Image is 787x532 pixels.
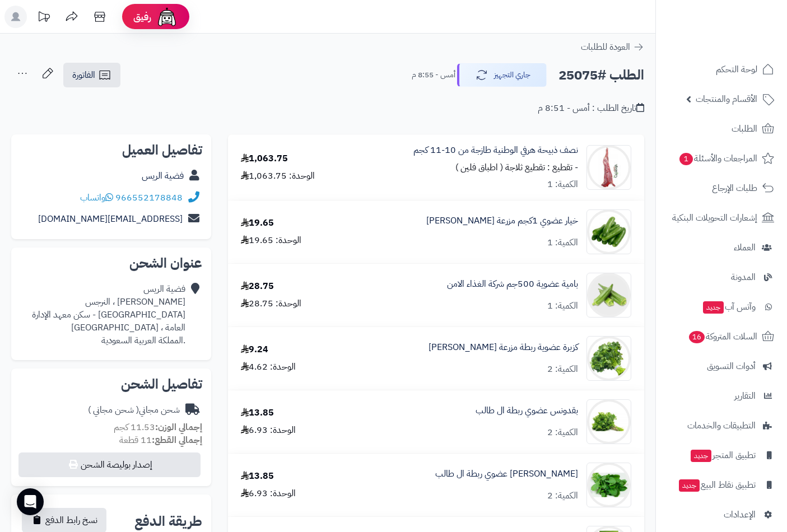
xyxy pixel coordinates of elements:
[115,191,183,204] a: 966552178848
[476,404,578,417] a: بقدونس عضوي ربطة ال طالب
[241,280,274,293] div: 28.75
[20,143,202,157] h2: تفاصيل العميل
[679,479,700,492] span: جديد
[156,6,178,28] img: ai-face.png
[689,331,705,343] span: 16
[30,6,58,31] a: تحديثات المنصة
[711,31,776,55] img: logo-2.png
[691,450,711,462] span: جديد
[547,489,578,502] div: الكمية: 2
[731,269,756,285] span: المدونة
[587,145,631,190] img: 0020.-90x90.jpg
[547,363,578,376] div: الكمية: 2
[587,399,631,444] img: 1671257911-%D9%85%D8%A7_%D9%87%D9%8A_%D9%81%D9%88%D8%A7%D8%A6%D8%AF_%D8%A7%D9%84%D8%A8%D9%82%D8%A...
[663,204,780,231] a: إشعارات التحويلات البنكية
[241,424,296,437] div: الوحدة: 6.93
[241,407,274,419] div: 13.85
[724,507,756,522] span: الإعدادات
[663,442,780,469] a: تطبيق المتجرجديد
[20,377,202,391] h2: تفاصيل الشحن
[581,40,630,54] span: العودة للطلبات
[587,273,631,318] img: 1756559014-%D8%A8%D8%A7%D9%85%D9%8A%D8%A9-90x90.png
[587,336,631,381] img: 1716843094-%D9%83%D8%B2%D8%A8%D8%B1%D8%A9%20%D8%A7%D9%84%D8%B4%D9%87%D9%88%D8%A7%D9%86-90x90.jpg
[155,421,202,434] strong: إجمالي الوزن:
[88,403,139,417] span: ( شحن مجاني )
[134,515,202,528] h2: طريقة الدفع
[696,91,757,107] span: الأقسام والمنتجات
[80,191,113,204] a: واتساب
[679,153,693,165] span: 1
[119,433,202,447] small: 11 قطعة
[663,382,780,409] a: التقارير
[429,341,578,354] a: كزبرة عضوية ربطة مزرعة [PERSON_NAME]
[678,151,757,166] span: المراجعات والأسئلة
[114,421,202,434] small: 11.53 كجم
[241,170,315,183] div: الوحدة: 1,063.75
[707,358,756,374] span: أدوات التسويق
[663,234,780,261] a: العملاء
[663,264,780,291] a: المدونة
[63,63,120,87] a: الفاتورة
[703,301,724,314] span: جديد
[663,501,780,528] a: الإعدادات
[241,361,296,374] div: الوحدة: 4.62
[133,10,151,24] span: رفيق
[547,178,578,191] div: الكمية: 1
[142,169,184,183] a: فضية الريس
[663,145,780,172] a: المراجعات والأسئلة1
[241,234,301,247] div: الوحدة: 19.65
[241,297,301,310] div: الوحدة: 28.75
[547,300,578,312] div: الكمية: 1
[455,161,578,174] small: - تقطيع : تقطيع ثلاجة ( اطباق فلين )
[688,329,757,344] span: السلات المتروكة
[447,278,578,291] a: بامية عضوية 500جم شركة الغذاء الامن
[672,210,757,226] span: إشعارات التحويلات البنكية
[581,40,644,54] a: العودة للطلبات
[663,56,780,83] a: لوحة التحكم
[558,64,644,87] h2: الطلب #25075
[88,404,180,417] div: شحن مجاني
[20,256,202,270] h2: عنوان الشحن
[241,343,268,356] div: 9.24
[72,68,95,82] span: الفاتورة
[690,447,756,463] span: تطبيق المتجر
[457,63,547,87] button: جاري التجهيز
[547,426,578,439] div: الكمية: 2
[712,180,757,196] span: طلبات الإرجاع
[38,212,183,226] a: [EMAIL_ADDRESS][DOMAIN_NAME]
[547,236,578,249] div: الكمية: 1
[663,323,780,350] a: السلات المتروكة16
[435,468,578,480] a: [PERSON_NAME] عضوي ربطة ال طالب
[152,433,202,447] strong: إجمالي القطع:
[678,477,756,493] span: تطبيق نقاط البيع
[663,472,780,498] a: تطبيق نقاط البيعجديد
[734,240,756,255] span: العملاء
[687,418,756,433] span: التطبيقات والخدمات
[702,299,756,315] span: وآتس آب
[412,69,455,81] small: أمس - 8:55 م
[241,487,296,500] div: الوحدة: 6.93
[587,209,631,254] img: 1716668033-%D8%AE%D9%8A%D8%A7%D8%B1%20%D8%B9%D8%B6%D9%88%D9%8A%20%D8%A7%D9%84%D8%B4%D9%87%D9%88%D...
[17,488,44,515] div: Open Intercom Messenger
[45,514,97,527] span: نسخ رابط الدفع
[241,152,288,165] div: 1,063.75
[241,217,274,230] div: 19.65
[716,62,757,77] span: لوحة التحكم
[413,144,578,157] a: نصف ذبيحة هرفي الوطنية طازجة من 10-11 كجم
[18,452,201,477] button: إصدار بوليصة الشحن
[426,214,578,227] a: خيار عضوي 1كجم مزرعة [PERSON_NAME]
[732,121,757,137] span: الطلبات
[663,293,780,320] a: وآتس آبجديد
[587,463,631,507] img: 1671258404-3mJFR13.2.2020-90x90.jpg
[663,115,780,142] a: الطلبات
[241,470,274,483] div: 13.85
[20,283,185,347] div: فضية الريس [PERSON_NAME] ، النرجس [GEOGRAPHIC_DATA] - سكن معهد الإدارة العامة ، [GEOGRAPHIC_DATA]...
[663,412,780,439] a: التطبيقات والخدمات
[663,175,780,202] a: طلبات الإرجاع
[538,102,644,115] div: تاريخ الطلب : أمس - 8:51 م
[663,353,780,380] a: أدوات التسويق
[734,388,756,404] span: التقارير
